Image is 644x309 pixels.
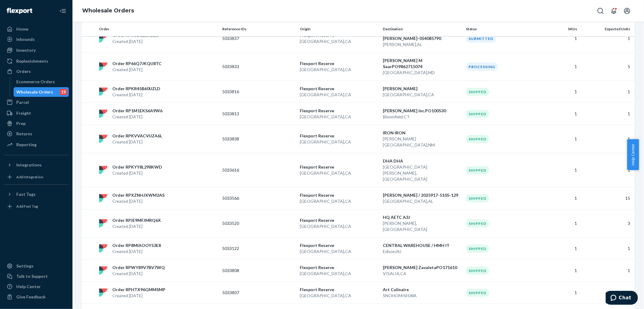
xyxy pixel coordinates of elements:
[222,268,271,274] p: 5033808
[14,87,69,97] a: Wholesale Orders19
[222,136,271,142] p: 5033838
[112,38,159,44] p: Created [DATE]
[112,114,162,120] p: Created [DATE]
[580,25,635,53] td: 1
[580,187,635,209] td: 15
[4,67,69,76] a: Orders
[580,260,635,282] td: 1
[383,70,461,76] p: [GEOGRAPHIC_DATA] , MD
[112,92,160,98] p: Created [DATE]
[300,67,378,73] p: [GEOGRAPHIC_DATA] , CA
[383,164,461,182] p: [GEOGRAPHIC_DATA][PERSON_NAME] , [GEOGRAPHIC_DATA]
[112,271,165,277] p: Created [DATE]
[383,214,461,220] p: HQ AETC A3J
[220,22,297,36] th: Reference IDs
[580,153,635,187] td: 1
[16,273,48,279] div: Talk to Support
[112,170,162,176] p: Created [DATE]
[16,204,38,209] div: Add Fast Tag
[99,135,107,143] img: flexport logo
[112,198,165,204] p: Created [DATE]
[112,242,161,248] p: Order RP8MIAOOY53E8
[541,209,579,238] td: 1
[222,167,271,173] p: 5033616
[383,271,461,277] p: VISALIA , CA
[4,172,69,182] a: Add Integration
[383,287,461,293] p: Art Culinaire
[112,287,165,293] p: Order RPHTX96GMMSMP
[580,81,635,103] td: 1
[4,108,69,118] a: Freight
[4,282,69,291] a: Help Center
[4,189,69,199] button: Fast Tags
[222,195,271,201] p: 5033566
[466,35,496,43] div: Submitted
[16,68,31,74] div: Orders
[99,194,107,202] img: flexport logo
[541,238,579,260] td: 1
[99,110,107,118] img: flexport logo
[463,22,541,36] th: Status
[99,219,107,228] img: flexport logo
[4,119,69,128] a: Prep
[4,35,69,44] a: Inbounds
[541,53,579,81] td: 1
[383,293,461,299] p: SNOHOMISH , WA
[380,22,463,36] th: Destination
[112,164,162,170] p: Order RPKYY8L298KWD
[383,158,461,164] p: DHA DHA
[580,103,635,125] td: 1
[300,223,378,229] p: [GEOGRAPHIC_DATA] , CA
[4,129,69,139] a: Returns
[297,22,380,36] th: Origin
[300,86,378,92] p: Flexport Reserve
[16,47,36,53] div: Inventory
[112,248,161,255] p: Created [DATE]
[541,187,579,209] td: 1
[627,139,639,170] span: Help Center
[222,245,271,251] p: 5033122
[580,22,635,36] th: Expected Units
[466,88,489,96] div: Shipped
[466,110,489,118] div: Shipped
[17,89,53,95] div: Wholesale Orders
[99,34,107,43] img: flexport logo
[112,139,162,145] p: Created [DATE]
[606,291,638,306] iframe: Opens a widget where you can chat to one of our agents
[300,271,378,277] p: [GEOGRAPHIC_DATA] , CA
[594,5,607,17] button: Open Search Box
[57,5,69,17] button: Close Navigation
[112,265,165,271] p: Order RPWY89V7BV7WQ
[16,58,48,64] div: Replenishments
[16,142,37,148] div: Reporting
[99,87,107,96] img: flexport logo
[300,114,378,120] p: [GEOGRAPHIC_DATA] , CA
[466,245,489,253] div: Shipped
[112,108,162,114] p: Order RP1M1EKS6A9W6
[222,111,271,117] p: 5033813
[16,284,41,290] div: Help Center
[541,81,579,103] td: 1
[14,77,69,87] a: Ecommerce Orders
[300,38,378,44] p: [GEOGRAPHIC_DATA] , CA
[541,103,579,125] td: 1
[222,220,271,226] p: 5033520
[466,166,489,174] div: Shipped
[300,293,378,299] p: [GEOGRAPHIC_DATA] , CA
[300,198,378,204] p: [GEOGRAPHIC_DATA] , CA
[466,63,498,71] div: Processing
[4,292,69,302] button: Give Feedback
[99,266,107,275] img: flexport logo
[16,110,31,116] div: Freight
[16,131,32,137] div: Returns
[4,24,69,34] a: Home
[112,217,161,223] p: Order RPJE9MFJMRQ6X
[383,248,461,255] p: Edison , NJ
[16,162,42,168] div: Integrations
[541,260,579,282] td: 1
[7,8,32,14] img: Flexport logo
[621,5,633,17] button: Open account menu
[580,238,635,260] td: 1
[383,198,461,204] p: [GEOGRAPHIC_DATA] , AL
